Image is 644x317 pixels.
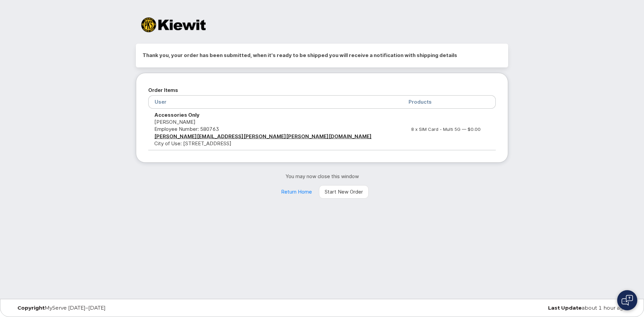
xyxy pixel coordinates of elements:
[425,305,632,311] div: about 1 hour ago
[154,133,372,140] a: [PERSON_NAME][EMAIL_ADDRESS][PERSON_NAME][PERSON_NAME][DOMAIN_NAME]
[141,17,206,32] img: Kiewit Corporation
[275,185,318,199] a: Return Home
[154,126,219,132] span: Employee Number: 580763
[319,185,369,199] a: Start New Order
[548,305,582,311] strong: Last Update
[148,85,496,95] h2: Order Items
[143,50,501,60] h2: Thank you, your order has been submitted, when it's ready to be shipped you will receive a notifi...
[148,109,402,150] td: [PERSON_NAME] City of Use: [STREET_ADDRESS]
[411,126,481,132] small: 8 x SIM Card - Multi 5G — $0.00
[17,305,45,311] strong: Copyright
[148,95,402,108] th: User
[622,295,633,306] img: Open chat
[402,95,496,108] th: Products
[154,112,200,118] strong: Accessories Only
[136,173,508,180] p: You may now close this window
[12,305,219,311] div: MyServe [DATE]–[DATE]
